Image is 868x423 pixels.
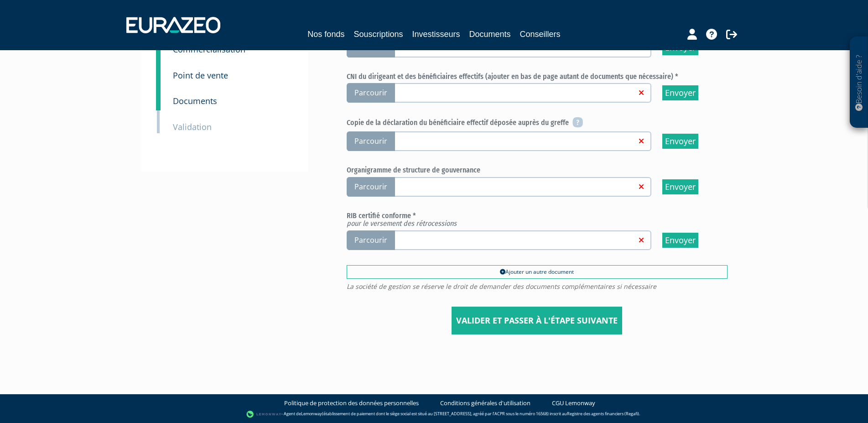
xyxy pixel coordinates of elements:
a: Registre des agents financiers (Regafi) [567,411,639,417]
a: Lemonway [301,411,322,417]
small: Point de vente [173,70,228,81]
input: Envoyer [662,85,698,100]
span: La société de gestion se réserve le droit de demander des documents complémentaires si nécessaire [347,283,728,290]
span: Parcourir [347,177,395,197]
a: Nos fonds [307,28,344,41]
div: - Agent de (établissement de paiement dont le siège social est situé au [STREET_ADDRESS], agréé p... [9,410,859,419]
a: Souscriptions [353,28,403,41]
h6: RIB certifié conforme * [347,212,728,228]
input: Envoyer [662,179,698,194]
em: pour le versement des rétrocessions [347,219,457,228]
small: Documents [173,95,217,106]
input: Valider et passer à l'étape suivante [452,307,622,335]
p: Besoin d'aide ? [854,42,864,124]
a: Investisseurs [412,28,460,41]
span: Parcourir [347,131,395,151]
a: Documents [469,28,511,41]
a: 10 [156,82,161,110]
h6: CNI du dirigeant et des bénéficiaires effectifs (ajouter en bas de page autant de documents que n... [347,73,728,81]
a: CGU Lemonway [552,399,595,407]
img: 1732889491-logotype_eurazeo_blanc_rvb.png [126,17,220,33]
small: Validation [173,121,212,132]
img: logo-lemonway.png [246,410,281,419]
a: Conseillers [520,28,561,41]
input: Envoyer [662,233,698,248]
a: Politique de protection des données personnelles [284,399,419,407]
input: Envoyer [662,134,698,149]
a: 9 [156,57,161,85]
a: Conditions générales d'utilisation [440,399,530,407]
span: Parcourir [347,230,395,250]
h6: Copie de la déclaration du bénéficiaire effectif déposée auprès du greffe [347,118,728,129]
a: Ajouter un autre document [347,265,728,279]
span: Parcourir [347,83,395,103]
h6: Organigramme de structure de gouvernance [347,166,728,174]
